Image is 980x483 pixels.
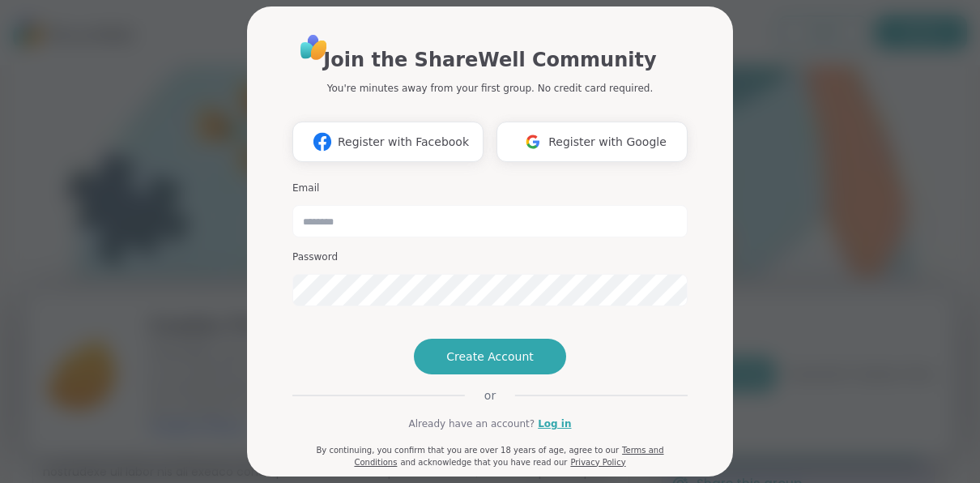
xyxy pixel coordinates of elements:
[414,339,566,374] button: Create Account
[292,122,484,162] button: Register with Facebook
[316,446,619,455] span: By continuing, you confirm that you are over 18 years of age, agree to our
[338,134,469,151] span: Register with Facebook
[496,122,688,162] button: Register with Google
[307,126,338,156] img: ShareWell Logomark
[538,417,571,431] a: Log in
[465,387,515,404] span: or
[296,29,332,66] img: ShareWell Logo
[327,81,653,96] p: You're minutes away from your first group. No credit card required.
[548,134,667,151] span: Register with Google
[323,45,656,75] h1: Join the ShareWell Community
[292,250,688,264] h3: Password
[292,182,688,195] h3: Email
[570,458,625,467] a: Privacy Policy
[408,417,535,431] span: Already have an account?
[446,348,534,365] span: Create Account
[400,458,567,467] span: and acknowledge that you have read our
[354,446,663,467] a: Terms and Conditions
[518,126,548,156] img: ShareWell Logomark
